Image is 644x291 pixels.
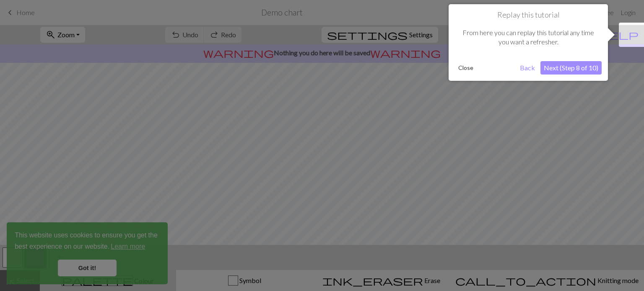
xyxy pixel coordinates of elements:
[455,20,602,55] div: From here you can replay this tutorial any time you want a refresher.
[449,4,608,81] div: Replay this tutorial
[540,61,602,75] button: Next (Step 8 of 10)
[517,61,538,75] button: Back
[455,62,477,74] button: Close
[455,10,602,20] h1: Replay this tutorial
